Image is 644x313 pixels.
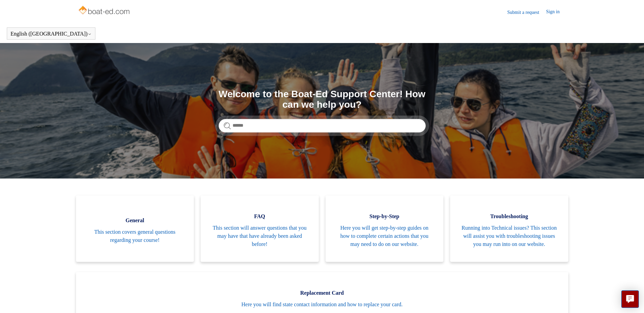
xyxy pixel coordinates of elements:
button: English ([GEOGRAPHIC_DATA]) [11,31,92,37]
a: General This section covers general questions regarding your course! [76,195,194,262]
h1: Welcome to the Boat-Ed Support Center! How can we help you? [219,89,426,110]
span: This section covers general questions regarding your course! [86,228,184,244]
a: FAQ This section will answer questions that you may have that have already been asked before! [201,195,319,262]
input: Search [219,119,426,132]
a: Troubleshooting Running into Technical issues? This section will assist you with troubleshooting ... [450,195,568,262]
button: Live chat [621,290,639,308]
span: General [86,216,184,225]
a: Step-by-Step Here you will get step-by-step guides on how to complete certain actions that you ma... [326,195,444,262]
span: FAQ [211,212,309,221]
span: Troubleshooting [460,212,558,221]
span: Here you will get step-by-step guides on how to complete certain actions that you may need to do ... [336,224,434,248]
span: Replacement Card [86,289,558,297]
span: Running into Technical issues? This section will assist you with troubleshooting issues you may r... [460,224,558,248]
span: Step-by-Step [336,212,434,221]
a: Sign in [546,8,566,16]
a: Submit a request [507,9,546,16]
span: This section will answer questions that you may have that have already been asked before! [211,224,309,248]
img: Boat-Ed Help Center home page [78,4,132,18]
span: Here you will find state contact information and how to replace your card. [86,300,558,309]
